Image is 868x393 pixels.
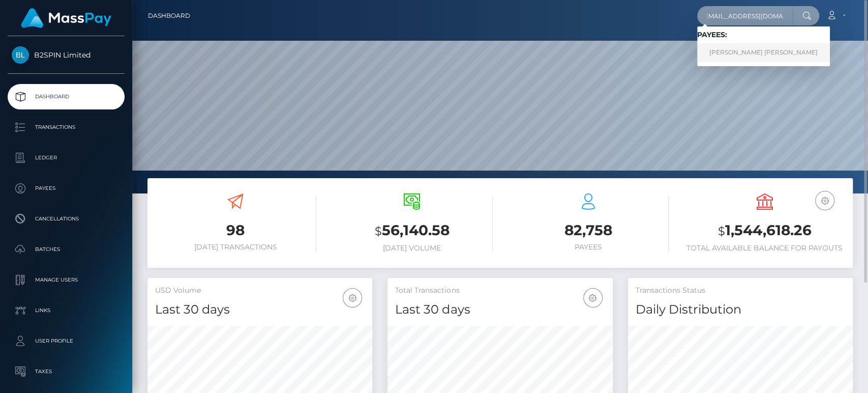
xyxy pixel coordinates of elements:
a: Ledger [8,145,125,171]
h6: [DATE] Volume [332,244,493,252]
p: Taxes [12,364,121,379]
p: Dashboard [12,89,121,104]
p: Transactions [12,120,121,135]
a: Transactions [8,115,125,140]
p: Links [12,303,121,318]
h3: 82,758 [508,220,669,240]
a: Batches [8,237,125,262]
p: Cancellations [12,211,121,227]
h3: 56,140.58 [332,220,493,241]
h5: Transactions Status [636,286,845,296]
span: B2SPIN Limited [8,50,125,60]
img: B2SPIN Limited [12,46,29,64]
a: Payees [8,176,125,201]
h6: Total Available Balance for Payouts [684,244,845,252]
h4: Daily Distribution [636,301,845,319]
a: Dashboard [8,84,125,109]
img: MassPay Logo [21,8,111,28]
p: Ledger [12,150,121,165]
a: User Profile [8,328,125,354]
h3: 98 [155,220,316,240]
p: Manage Users [12,272,121,288]
a: Taxes [8,359,125,384]
p: Payees [12,181,121,196]
h4: Last 30 days [395,301,605,319]
a: Cancellations [8,206,125,232]
h4: Last 30 days [155,301,365,319]
h5: USD Volume [155,286,365,296]
p: Batches [12,242,121,257]
h6: Payees [508,243,669,251]
small: $ [375,224,382,238]
h5: Total Transactions [395,286,605,296]
small: $ [718,224,725,238]
a: Manage Users [8,267,125,293]
h6: [DATE] Transactions [155,243,316,251]
h6: Payees: [697,31,830,39]
h3: 1,544,618.26 [684,220,845,241]
a: [PERSON_NAME] [PERSON_NAME] [697,43,830,62]
input: Search... [697,6,793,25]
a: Links [8,298,125,323]
a: Dashboard [148,5,190,26]
p: User Profile [12,333,121,349]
